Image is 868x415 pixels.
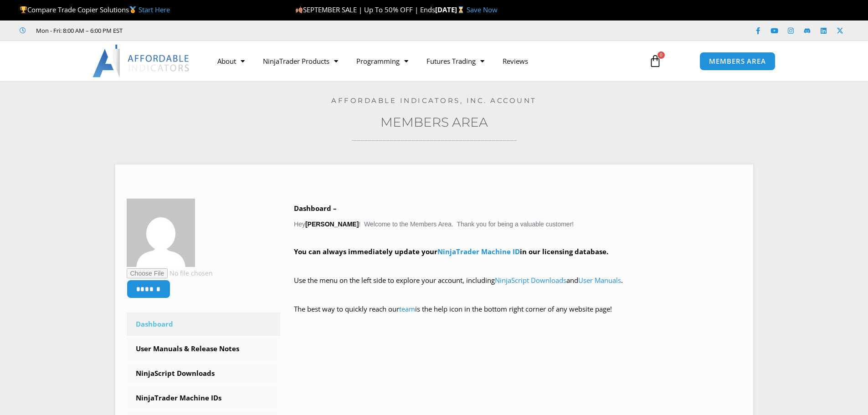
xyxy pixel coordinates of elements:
a: Members Area [380,114,488,130]
div: Hey ! Welcome to the Members Area. Thank you for being a valuable customer! [294,202,742,328]
a: NinjaTrader Products [254,51,347,72]
strong: [DATE] [435,5,467,14]
a: NinjaTrader Machine IDs [127,386,281,410]
span: Mon - Fri: 8:00 AM – 6:00 PM EST [34,25,123,36]
span: MEMBERS AREA [709,58,766,65]
a: NinjaScript Downloads [127,362,281,385]
b: Dashboard – [294,204,337,213]
span: Compare Trade Copier Solutions [20,5,170,14]
p: Use the menu on the left side to explore your account, including and . [294,274,742,300]
a: User Manuals & Release Notes [127,337,281,361]
p: The best way to quickly reach our is the help icon in the bottom right corner of any website page! [294,303,742,328]
a: User Manuals [578,276,621,285]
iframe: Customer reviews powered by Trustpilot [135,26,272,35]
img: 🥇 [129,6,136,13]
a: Start Here [139,5,170,14]
a: Reviews [493,51,537,72]
a: team [399,304,415,313]
img: LogoAI | Affordable Indicators – NinjaTrader [92,45,190,77]
img: 1cda7bb3d2aa5015aa0ef1678209ce98182e51c0a98884b97cbdbeb77eb43905 [127,199,195,267]
img: 🍂 [296,6,303,13]
a: Save Now [467,5,498,14]
a: Affordable Indicators, Inc. Account [331,96,537,105]
strong: You can always immediately update your in our licensing database. [294,247,608,256]
img: ⌛ [457,6,464,13]
span: SEPTEMBER SALE | Up To 50% OFF | Ends [295,5,435,14]
nav: Menu [208,51,638,72]
a: NinjaScript Downloads [495,276,566,285]
a: Dashboard [127,313,281,336]
strong: [PERSON_NAME] [305,220,359,228]
img: 🏆 [20,6,27,13]
a: Futures Trading [417,51,493,72]
a: MEMBERS AREA [699,52,776,71]
a: Programming [347,51,417,72]
a: 0 [635,48,675,74]
a: NinjaTrader Machine ID [437,247,520,256]
span: 0 [657,51,665,59]
a: About [208,51,254,72]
